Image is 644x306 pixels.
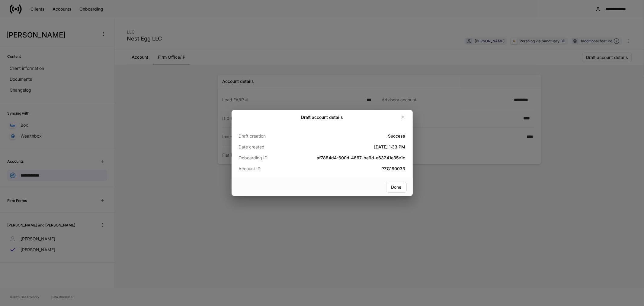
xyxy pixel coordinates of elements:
p: Draft creation [239,133,294,139]
div: Done [391,184,402,190]
p: Onboarding ID [239,155,294,161]
button: Done [386,182,407,193]
h2: Draft account details [301,114,343,120]
p: Date created [239,144,294,150]
h5: Success [294,133,405,139]
h5: af7884d4-600d-4667-be9d-e63241e35e1c [294,155,405,161]
h5: [DATE] 1:33 PM [294,144,405,150]
p: Account ID [239,166,294,172]
h5: PZG180033 [294,166,405,172]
